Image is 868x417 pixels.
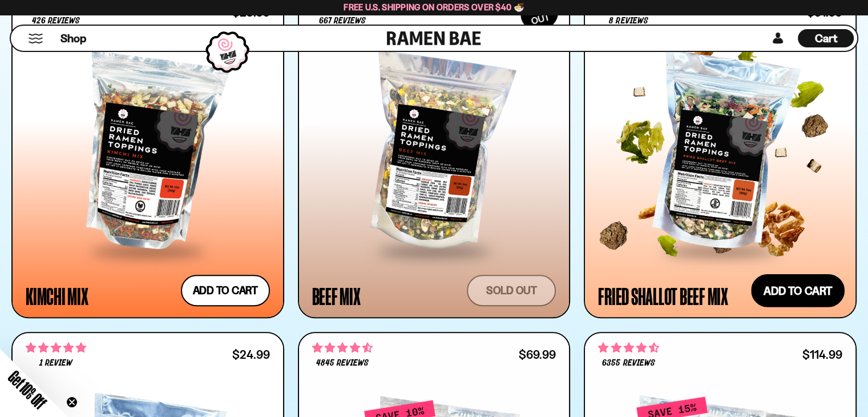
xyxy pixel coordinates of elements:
div: Kimchi Mix [26,286,88,306]
a: Cart [798,26,854,51]
div: Fried Shallot Beef Mix [598,286,728,306]
button: Add to cart [181,275,270,306]
div: $24.99 [232,349,270,360]
span: Get 10% Off [5,367,50,412]
span: 5.00 stars [26,340,86,355]
button: Add to cart [751,274,845,307]
button: Close teaser [66,396,78,408]
div: $114.99 [802,349,842,360]
span: Cart [815,31,837,45]
span: 4845 reviews [316,359,369,368]
span: Shop [60,31,86,46]
span: 4.63 stars [598,340,659,355]
button: Mobile Menu Trigger [28,34,43,43]
span: 6355 reviews [602,359,655,368]
span: Free U.S. Shipping on Orders over $40 🍜 [344,2,524,13]
div: Beef Mix [312,286,361,306]
span: 4.71 stars [312,340,373,355]
div: $69.99 [519,349,556,360]
a: Shop [60,29,86,47]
